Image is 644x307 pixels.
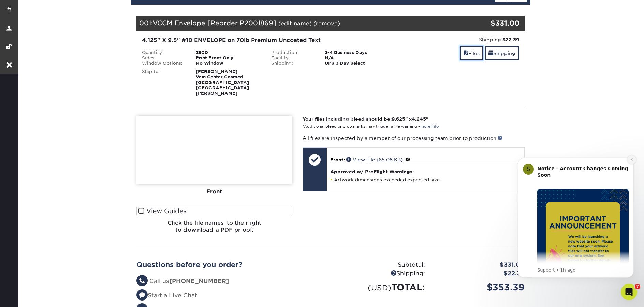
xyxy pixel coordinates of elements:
[137,69,191,96] div: Ship to:
[136,220,292,238] h6: Click the file names to the right to download a PDF proof.
[153,19,276,27] span: VCCM Envelope [Reorder P2001869]
[331,261,430,269] div: Subtotal:
[464,50,468,56] span: files
[136,292,197,299] a: Start a Live Chat
[346,157,403,162] a: View File (65.08 KB)
[266,55,320,61] div: Facility:
[320,50,395,55] div: 2-4 Business Days
[303,124,439,129] small: *Additional bleed or crop marks may trigger a file warning –
[460,18,519,28] div: $331.00
[136,277,325,286] li: Call us
[488,50,493,56] span: shipping
[137,61,191,66] div: Window Options:
[320,61,395,66] div: UPS 3 Day Select
[191,55,266,61] div: Print Front Only
[136,16,460,31] div: 001:
[430,281,530,294] div: $353.39
[330,157,345,162] span: Front:
[136,206,292,216] label: View Guides
[635,284,640,289] span: 7
[303,116,428,122] strong: Your files including bleed should be: " x "
[266,50,320,55] div: Production:
[330,169,521,174] h4: Approved w/ PreFlight Warnings:
[460,46,483,60] a: Files
[430,269,530,278] div: $22.39
[137,50,191,55] div: Quantity:
[330,177,521,183] li: Artwork dimensions exceeded expected size
[142,36,390,44] div: 4.125" X 9.5" #10 ENVELOPE on 70lb Premium Uncoated Text
[331,281,430,294] div: TOTAL:
[400,36,519,43] div: Shipping:
[313,20,340,27] a: (remove)
[266,61,320,66] div: Shipping:
[169,278,229,284] strong: [PHONE_NUMBER]
[2,286,58,305] iframe: Google Customer Reviews
[137,55,191,61] div: Sides:
[392,116,405,122] span: 9.625
[136,261,325,269] h2: Questions before you order?
[191,50,266,55] div: 2500
[485,46,519,60] a: Shipping
[331,269,430,278] div: Shipping:
[320,55,395,61] div: N/A
[412,116,426,122] span: 4.245
[191,61,266,66] div: No Window
[136,184,292,199] div: Front
[502,37,519,42] strong: $22.39
[621,284,637,300] iframe: Intercom live chat
[420,124,439,129] a: more info
[196,69,249,96] strong: [PERSON_NAME] Vein Center Cosmed [GEOGRAPHIC_DATA] [GEOGRAPHIC_DATA][PERSON_NAME]
[278,20,312,27] a: (edit name)
[303,135,525,142] p: All files are inspected by a member of our processing team prior to production.
[430,261,530,269] div: $331.00
[508,147,644,289] iframe: Intercom notifications message
[368,283,391,292] small: (USD)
